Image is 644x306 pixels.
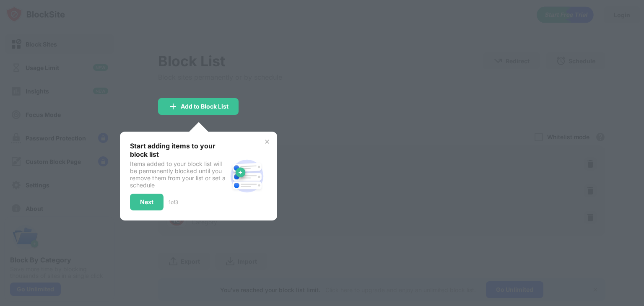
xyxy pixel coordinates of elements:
div: Add to Block List [181,103,229,110]
div: Next [140,199,153,205]
img: block-site.svg [227,156,267,196]
div: 1 of 3 [169,199,178,205]
div: Items added to your block list will be permanently blocked until you remove them from your list o... [130,160,227,189]
img: x-button.svg [264,138,270,145]
div: Start adding items to your block list [130,142,227,158]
